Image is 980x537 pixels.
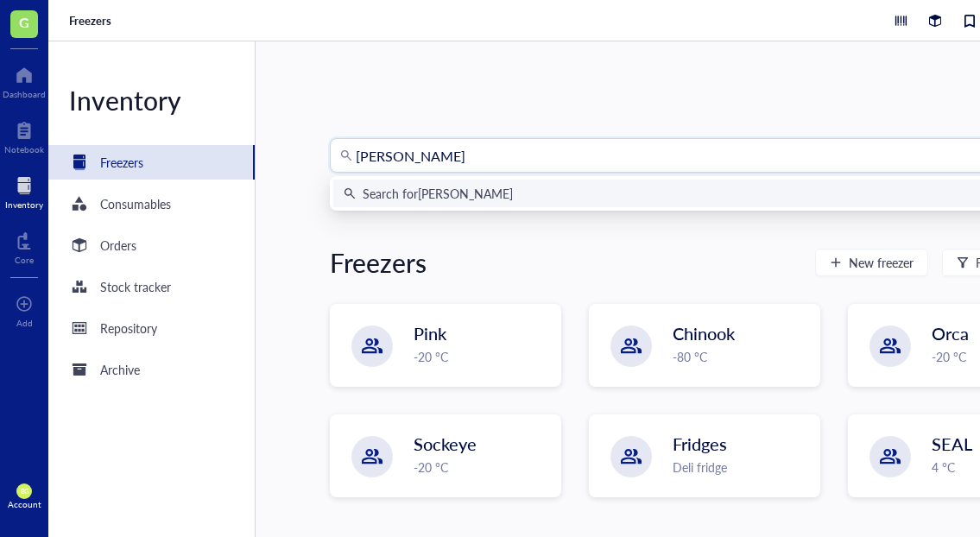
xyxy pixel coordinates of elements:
div: Archive [100,360,140,379]
div: Search for [PERSON_NAME] [363,184,513,203]
a: Consumables [48,186,255,221]
div: Deli fridge [673,458,809,477]
div: Freezers [330,245,427,280]
a: Core [15,227,34,265]
a: Inventory [5,172,43,210]
div: -20 °C [414,458,550,477]
span: Orca [932,321,969,345]
span: SEAL [932,432,972,456]
a: Orders [48,228,255,262]
div: Notebook [4,144,44,155]
div: Freezers [100,153,143,172]
span: Pink [414,321,446,345]
button: New freezer [815,249,928,276]
div: -20 °C [414,347,550,366]
a: Archive [48,352,255,387]
div: Orders [100,236,136,255]
div: Consumables [100,194,171,213]
div: Core [15,255,34,265]
span: BG [20,488,28,496]
a: Repository [48,311,255,345]
span: Sockeye [414,432,477,456]
div: Inventory [48,83,255,117]
a: Dashboard [3,61,46,99]
a: Stock tracker [48,269,255,304]
div: -80 °C [673,347,809,366]
div: Account [8,499,41,509]
span: New freezer [849,256,914,269]
div: Inventory [5,199,43,210]
span: Fridges [673,432,727,456]
a: Freezers [48,145,255,180]
div: Stock tracker [100,277,171,296]
div: Dashboard [3,89,46,99]
a: Freezers [69,13,115,28]
a: Notebook [4,117,44,155]
span: Chinook [673,321,735,345]
span: G [19,11,29,33]
div: Repository [100,319,157,338]
div: Add [16,318,33,328]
